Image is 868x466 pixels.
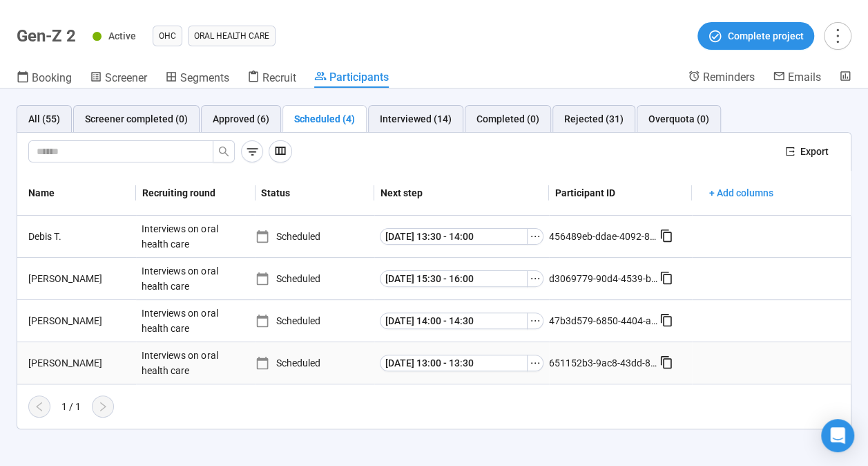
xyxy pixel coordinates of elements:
[527,270,543,287] button: ellipsis
[23,229,136,244] div: Debis T.
[314,70,389,88] a: Participants
[136,342,240,384] div: Interviews on oral health care
[32,71,72,84] span: Booking
[728,28,804,44] span: Complete project
[549,229,659,244] div: 456489eb-ddae-4092-8d11-0d088fa55a53
[648,111,709,127] div: Overquota (0)
[549,355,659,371] div: 651152b3-9ac8-43dd-834f-5c7924b25332
[527,313,543,329] button: ellipsis
[255,271,374,286] div: Scheduled
[165,70,229,88] a: Segments
[549,171,692,216] th: Participant ID
[85,111,188,127] div: Screener completed (0)
[136,171,255,216] th: Recruiting round
[800,144,829,159] span: Export
[90,70,147,88] a: Screener
[530,357,541,369] span: ellipsis
[136,258,240,299] div: Interviews on oral health care
[385,271,474,286] span: [DATE] 15:30 - 16:00
[788,71,821,84] span: Emails
[255,313,374,328] div: Scheduled
[294,111,355,127] div: Scheduled (4)
[329,71,389,84] span: Participants
[530,273,541,284] span: ellipsis
[136,300,240,342] div: Interviews on oral health care
[773,70,821,86] a: Emails
[549,313,659,328] div: 47b3d579-6850-4404-a23d-0bd1fef308b5
[23,271,136,286] div: [PERSON_NAME]
[380,270,528,287] button: [DATE] 15:30 - 16:00
[688,70,755,86] a: Reminders
[247,70,296,88] a: Recruit
[61,399,81,414] div: 1 / 1
[774,140,840,162] button: exportExport
[97,401,108,412] span: right
[380,355,528,371] button: [DATE] 13:00 - 13:30
[213,111,269,127] div: Approved (6)
[17,70,72,88] a: Booking
[159,29,176,43] span: OHC
[23,313,136,328] div: [PERSON_NAME]
[385,229,474,244] span: [DATE] 13:30 - 14:00
[255,229,374,244] div: Scheduled
[697,182,784,204] button: + Add columns
[374,171,549,216] th: Next step
[703,71,755,84] span: Reminders
[564,111,624,127] div: Rejected (31)
[380,111,452,127] div: Interviewed (14)
[530,315,541,326] span: ellipsis
[255,171,374,216] th: Status
[194,29,269,43] span: Oral Health Care
[17,26,76,46] h1: Gen-Z 2
[136,216,240,257] div: Interviews on oral health care
[108,30,136,41] span: Active
[821,419,854,452] div: Open Intercom Messenger
[380,313,528,329] button: [DATE] 14:00 - 14:30
[34,401,45,412] span: left
[385,313,474,328] span: [DATE] 14:00 - 14:30
[213,140,235,162] button: search
[23,355,136,371] div: [PERSON_NAME]
[28,111,60,127] div: All (55)
[218,146,229,157] span: search
[380,228,528,245] button: [DATE] 13:30 - 14:00
[92,395,114,418] button: right
[262,71,296,84] span: Recruit
[180,71,229,84] span: Segments
[824,22,851,50] button: more
[385,355,474,371] span: [DATE] 13:00 - 13:30
[828,26,847,45] span: more
[17,171,136,216] th: Name
[527,355,543,371] button: ellipsis
[530,231,541,242] span: ellipsis
[105,71,147,84] span: Screener
[255,355,374,371] div: Scheduled
[785,147,795,156] span: export
[697,22,814,50] button: Complete project
[28,395,50,418] button: left
[549,271,659,286] div: d3069779-90d4-4539-b5c0-52cc993f0615
[527,228,543,245] button: ellipsis
[476,111,539,127] div: Completed (0)
[708,185,773,201] span: + Add columns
